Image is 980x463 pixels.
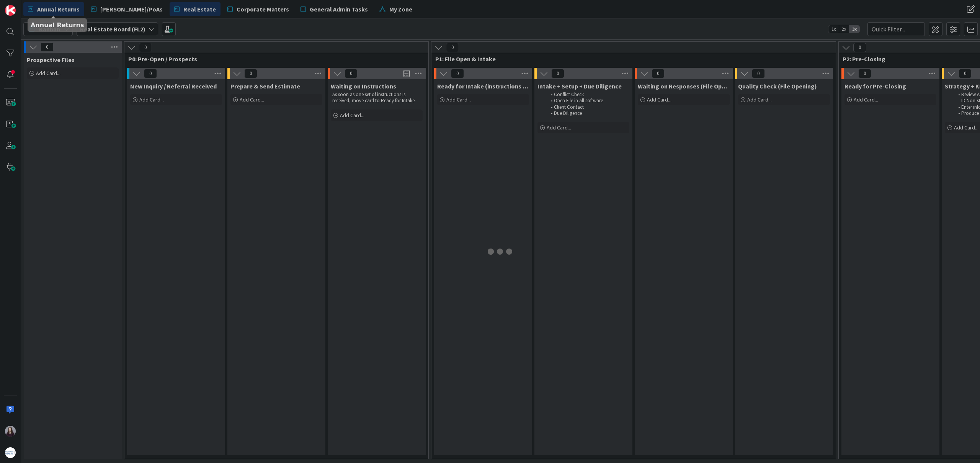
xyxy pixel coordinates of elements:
[345,69,358,78] span: 0
[37,5,80,14] span: Annual Returns
[310,5,368,14] span: General Admin Tasks
[23,2,84,16] a: Annual Returns
[237,5,289,14] span: Corporate Matters
[144,69,157,78] span: 0
[5,5,16,16] img: Visit kanbanzone.com
[747,96,772,103] span: Add Card...
[446,43,459,52] span: 0
[446,96,471,103] span: Add Card...
[828,25,839,33] span: 1x
[435,55,826,63] span: P1: File Open & Intake
[5,447,16,458] img: avatar
[752,69,765,78] span: 0
[5,426,16,437] img: BC
[638,82,730,90] span: Waiting on Responses (File Opening)
[296,2,372,16] a: General Admin Tasks
[240,96,264,103] span: Add Card...
[87,2,167,16] a: [PERSON_NAME]/PoAs
[738,82,817,90] span: Quality Check (File Opening)
[340,112,364,119] span: Add Card...
[858,69,871,78] span: 0
[959,69,972,78] span: 0
[389,5,412,14] span: My Zone
[537,82,622,90] span: Intake + Setup + Due Diligence
[27,56,75,64] span: Prospective Files
[547,98,628,104] li: Open File in all software
[36,70,60,77] span: Add Card...
[437,82,529,90] span: Ready for Intake (instructions received)
[652,69,665,78] span: 0
[244,69,257,78] span: 0
[332,92,421,104] p: As soon as one set of instructions is received, move card to Ready for Intake.
[230,82,300,90] span: Prepare & Send Estimate
[139,43,152,52] span: 0
[139,96,164,103] span: Add Card...
[130,82,217,90] span: New Inquiry / Referral Received
[183,5,216,14] span: Real Estate
[331,82,396,90] span: Waiting on Instructions
[41,43,54,52] span: 0
[547,110,628,116] li: Due Diligence
[128,55,419,63] span: P0: Pre-Open / Prospects
[844,82,906,90] span: Ready for Pre-Closing
[451,69,464,78] span: 0
[547,92,628,98] li: Conflict Check
[647,96,671,103] span: Add Card...
[854,96,878,103] span: Add Card...
[849,25,859,33] span: 3x
[223,2,294,16] a: Corporate Matters
[80,25,145,33] b: Real Estate Board (FL2)
[547,104,628,110] li: Client Contact
[100,5,163,14] span: [PERSON_NAME]/PoAs
[551,69,564,78] span: 0
[170,2,220,16] a: Real Estate
[547,124,571,131] span: Add Card...
[839,25,849,33] span: 2x
[867,22,925,36] input: Quick Filter...
[375,2,417,16] a: My Zone
[31,21,84,29] h5: Annual Returns
[853,43,866,52] span: 0
[954,124,978,131] span: Add Card...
